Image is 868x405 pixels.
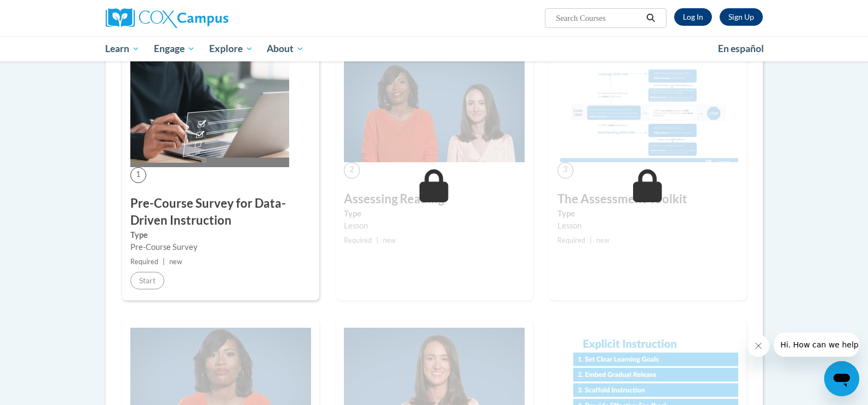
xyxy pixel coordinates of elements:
[344,208,525,220] label: Type
[130,195,311,229] h3: Pre-Course Survey for Data-Driven Instruction
[130,167,146,183] span: 1
[154,42,195,55] span: Engage
[99,36,147,61] a: Learn
[555,12,642,25] input: Search Courses
[557,220,738,232] div: Lesson
[720,8,763,26] a: Register
[147,36,202,61] a: Engage
[642,12,659,25] button: Search
[344,220,525,232] div: Lesson
[130,241,311,253] div: Pre-Course Survey
[557,191,738,208] h3: The Assessment Toolkit
[260,36,311,61] a: About
[130,229,311,241] label: Type
[557,236,585,244] span: Required
[130,272,164,289] button: Start
[557,162,573,178] span: 3
[267,42,304,55] span: About
[202,36,260,61] a: Explore
[596,236,610,244] span: new
[344,162,360,178] span: 2
[557,61,738,163] img: Course Image
[106,8,314,28] a: Cox Campus
[674,8,712,26] a: Log In
[169,258,182,266] span: new
[7,8,89,16] span: Hi. How can we help?
[344,191,525,208] h3: Assessing Reading
[105,42,140,55] span: Learn
[209,42,253,55] span: Explore
[106,8,228,28] img: Cox Campus
[130,258,158,266] span: Required
[711,37,771,60] a: En español
[163,258,165,266] span: |
[344,61,525,163] img: Course Image
[774,333,859,357] iframe: Message from company
[557,208,738,220] label: Type
[824,361,859,396] iframe: Button to launch messaging window
[89,36,779,61] div: Main menu
[376,236,378,244] span: |
[344,236,372,244] span: Required
[718,43,764,54] span: En español
[383,236,396,244] span: new
[590,236,592,244] span: |
[748,335,769,357] iframe: Close message
[130,61,289,167] img: Course Image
